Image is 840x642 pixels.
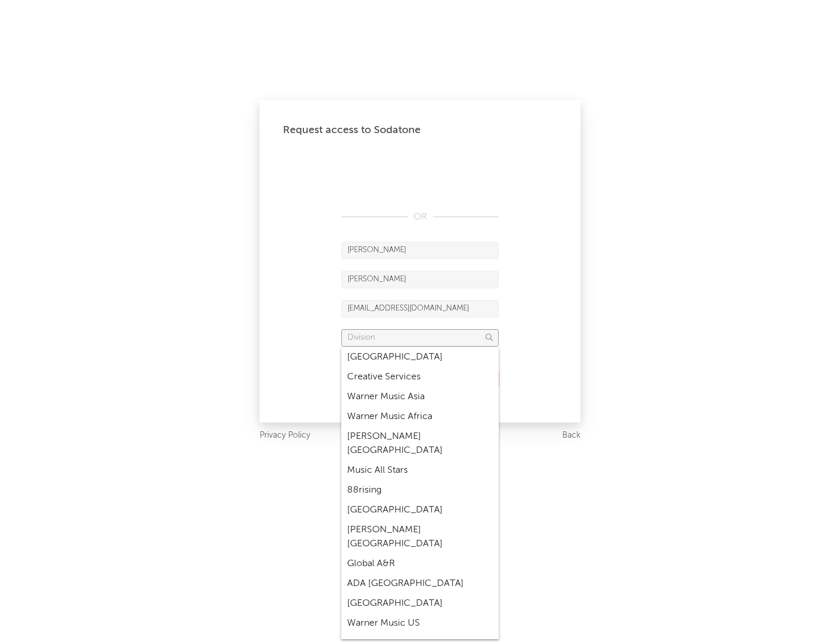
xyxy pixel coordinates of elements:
[341,520,499,554] div: [PERSON_NAME] [GEOGRAPHIC_DATA]
[341,300,499,317] input: Email
[341,613,499,633] div: Warner Music US
[341,594,499,613] div: [GEOGRAPHIC_DATA]
[341,480,499,500] div: 88rising
[341,554,499,574] div: Global A&R
[341,347,499,367] div: [GEOGRAPHIC_DATA]
[562,428,580,443] a: Back
[341,574,499,594] div: ADA [GEOGRAPHIC_DATA]
[341,367,499,387] div: Creative Services
[341,242,499,259] input: First Name
[283,123,557,137] div: Request access to Sodatone
[341,500,499,520] div: [GEOGRAPHIC_DATA]
[341,271,499,288] input: Last Name
[341,329,499,347] input: Division
[260,428,310,443] a: Privacy Policy
[341,460,499,480] div: Music All Stars
[341,210,499,224] div: OR
[341,427,499,460] div: [PERSON_NAME] [GEOGRAPHIC_DATA]
[341,387,499,407] div: Warner Music Asia
[341,407,499,427] div: Warner Music Africa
